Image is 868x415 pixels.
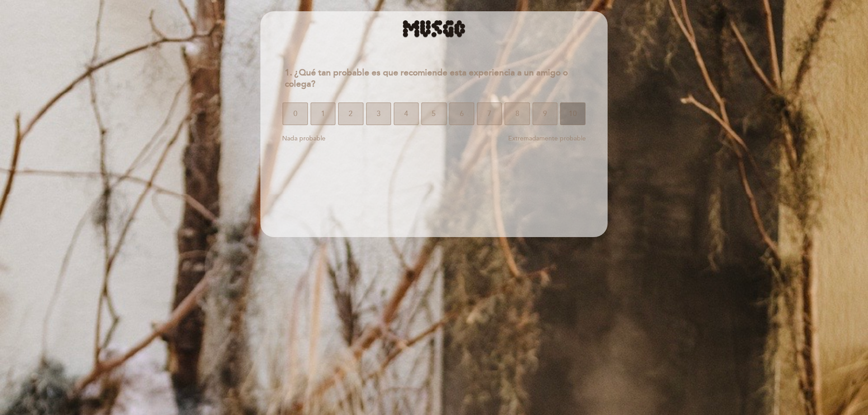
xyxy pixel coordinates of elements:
button: 5 [421,103,446,125]
span: 10 [569,101,577,126]
button: 0 [283,103,307,125]
span: Nada probable [282,135,325,142]
button: 4 [394,103,419,125]
span: 4 [404,101,408,126]
button: 6 [449,103,474,125]
button: 1 [311,103,335,125]
button: 8 [505,103,529,125]
span: 6 [460,101,464,126]
span: 8 [515,101,519,126]
button: 2 [338,103,363,125]
span: Extremadamente probable [508,135,586,142]
span: 1 [321,101,325,126]
span: 5 [432,101,436,126]
button: 7 [477,103,502,125]
div: 1. ¿Qué tan probable es que recomiende esta experiencia a un amigo o colega? [278,62,590,95]
img: header_1713805175.png [402,20,466,38]
span: 9 [543,101,547,126]
button: 10 [560,103,585,125]
button: 3 [366,103,391,125]
span: 7 [487,101,491,126]
span: 2 [349,101,353,126]
span: 0 [293,101,297,126]
button: 9 [533,103,557,125]
span: 3 [377,101,381,126]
